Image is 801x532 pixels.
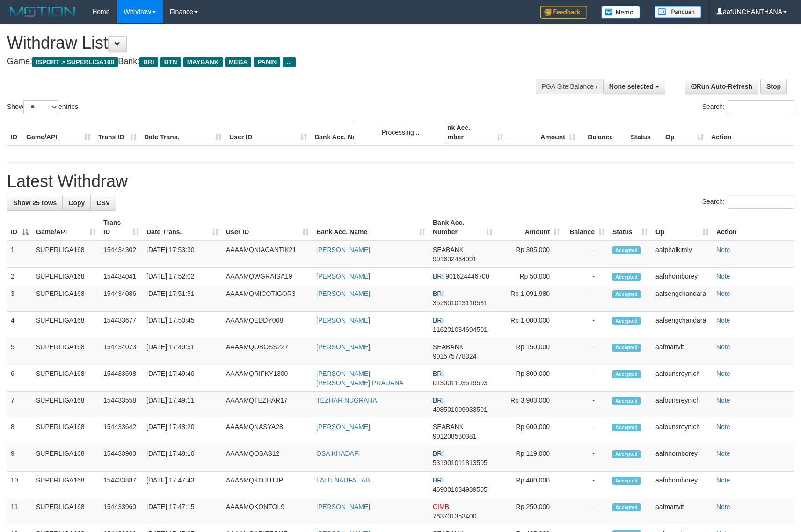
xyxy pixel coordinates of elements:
[222,312,313,338] td: AAAAMQEDDY008
[433,512,476,520] span: Copy 763701353400 to clipboard
[32,312,100,338] td: SUPERLIGA168
[652,338,713,365] td: aafmanvit
[7,498,32,525] td: 11
[652,472,713,498] td: aafnhornborey
[716,396,730,404] a: Note
[564,472,609,498] td: -
[496,418,564,445] td: Rp 600,000
[316,450,360,457] a: OSA KHADAFI
[564,498,609,525] td: -
[536,79,603,94] div: PGA Site Balance /
[433,316,444,324] span: BRI
[13,199,57,207] span: Show 25 rows
[140,119,226,146] th: Date Trans.
[100,498,143,525] td: 154433960
[433,406,488,413] span: Copy 498501009933501 to clipboard
[716,370,730,377] a: Note
[716,273,730,280] a: Note
[433,459,488,467] span: Copy 531901011813505 to clipboard
[143,392,222,418] td: [DATE] 17:49:11
[7,445,32,472] td: 9
[222,445,313,472] td: AAAAMQOSAS12
[100,241,143,268] td: 154434302
[433,486,488,493] span: Copy 469001034939505 to clipboard
[7,312,32,338] td: 4
[564,214,609,241] th: Balance: activate to sort column ascending
[652,445,713,472] td: aafnhornborey
[433,343,464,351] span: SEABANK
[316,246,370,253] a: [PERSON_NAME]
[612,290,641,298] span: Accepted
[433,379,488,387] span: Copy 013001103519503 to clipboard
[707,119,794,146] th: Action
[612,370,641,378] span: Accepted
[7,365,32,392] td: 6
[496,338,564,365] td: Rp 150,000
[7,214,32,241] th: ID: activate to sort column descending
[496,365,564,392] td: Rp 800,000
[612,344,641,352] span: Accepted
[95,119,140,146] th: Trans ID
[316,423,370,431] a: [PERSON_NAME]
[652,285,713,312] td: aafsengchandara
[540,6,587,19] img: Feedback.jpg
[609,83,654,90] span: None selected
[316,316,370,324] a: [PERSON_NAME]
[143,241,222,268] td: [DATE] 17:53:30
[183,57,223,67] span: MAYBANK
[760,79,787,94] a: Stop
[716,290,730,297] a: Note
[316,370,404,387] a: [PERSON_NAME] [PERSON_NAME] PRADANA
[7,100,78,114] label: Show entries
[627,119,662,146] th: Status
[316,273,370,280] a: [PERSON_NAME]
[316,290,370,297] a: [PERSON_NAME]
[32,285,100,312] td: SUPERLIGA168
[90,195,116,211] a: CSV
[564,445,609,472] td: -
[652,214,713,241] th: Op: activate to sort column ascending
[222,472,313,498] td: AAAAMQKOJUTJP
[433,352,476,360] span: Copy 901575778324 to clipboard
[222,214,313,241] th: User ID: activate to sort column ascending
[564,392,609,418] td: -
[143,498,222,525] td: [DATE] 17:47:15
[655,6,701,18] img: panduan.png
[433,503,449,510] span: CIMB
[143,338,222,365] td: [DATE] 17:49:51
[311,119,435,146] th: Bank Acc. Name
[7,418,32,445] td: 8
[222,418,313,445] td: AAAAMQNASYA28
[429,214,496,241] th: Bank Acc. Number: activate to sort column ascending
[143,445,222,472] td: [DATE] 17:48:10
[316,343,370,351] a: [PERSON_NAME]
[433,450,444,457] span: BRI
[143,472,222,498] td: [DATE] 17:47:43
[222,268,313,285] td: AAAAMQWGRAISA19
[652,241,713,268] td: aafphalkimly
[433,476,444,484] span: BRI
[100,338,143,365] td: 154434073
[7,241,32,268] td: 1
[32,392,100,418] td: SUPERLIGA168
[100,285,143,312] td: 154434086
[716,316,730,324] a: Note
[496,214,564,241] th: Amount: activate to sort column ascending
[716,246,730,253] a: Note
[100,418,143,445] td: 154433642
[222,241,313,268] td: AAAAMQNIACANTIK21
[313,214,429,241] th: Bank Acc. Name: activate to sort column ascending
[139,57,158,67] span: BRI
[702,100,794,114] label: Search:
[143,285,222,312] td: [DATE] 17:51:51
[496,445,564,472] td: Rp 119,000
[226,119,311,146] th: User ID
[32,418,100,445] td: SUPERLIGA168
[316,396,377,404] a: TEZHAR NUGRAHA
[612,273,641,281] span: Accepted
[609,214,652,241] th: Status: activate to sort column ascending
[254,57,280,67] span: PANIN
[225,57,252,67] span: MEGA
[507,119,579,146] th: Amount
[716,343,730,351] a: Note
